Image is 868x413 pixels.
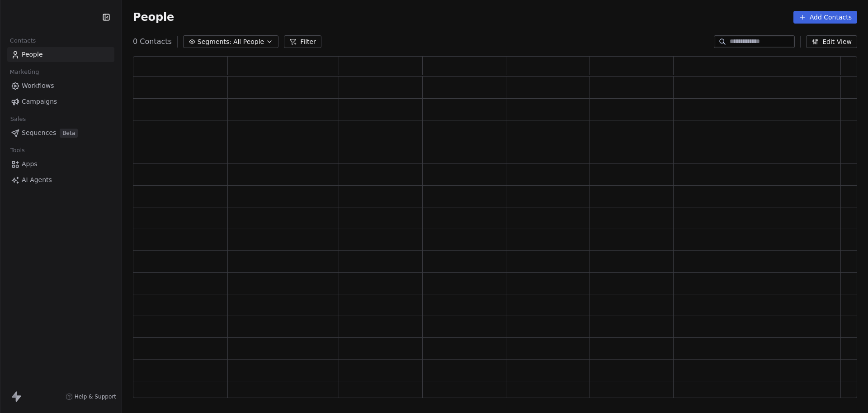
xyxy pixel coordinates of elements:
span: Campaigns [22,97,57,106]
span: All People [233,37,264,47]
a: Workflows [7,78,114,93]
span: Tools [6,144,28,157]
span: People [133,10,174,24]
a: Help & Support [66,393,116,400]
a: Campaigns [7,94,114,109]
span: Segments: [198,37,231,47]
span: Help & Support [75,393,116,400]
a: SequencesBeta [7,125,114,140]
span: Contacts [6,34,40,48]
span: Workflows [22,81,54,91]
span: Beta [60,129,78,138]
span: Apps [22,159,38,169]
button: Filter [284,35,321,48]
span: Sales [6,112,30,126]
span: AI Agents [22,175,52,185]
span: 0 Contacts [133,36,172,47]
span: Sequences [22,128,56,138]
button: Add Contacts [793,11,857,24]
span: People [22,50,43,59]
a: Apps [7,157,114,172]
a: People [7,47,114,62]
a: AI Agents [7,173,114,187]
button: Edit View [806,35,857,48]
span: Marketing [6,65,43,79]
